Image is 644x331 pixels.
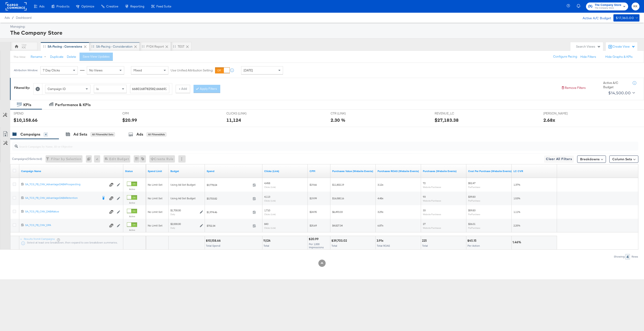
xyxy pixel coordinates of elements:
span: 4,458 [264,181,270,185]
div: KPIs [23,102,31,107]
span: $26.01 [468,222,475,226]
sub: Website Purchases [423,226,441,229]
div: Performance & KPIs [55,102,91,107]
button: Rename [27,53,51,61]
div: Active A/C Budget [578,14,611,21]
div: Campaigns ( 0 Selected) [12,157,42,161]
div: This View: [14,55,26,59]
button: + Add [176,85,190,93]
span: Ads [5,16,10,19]
span: CPM [122,111,156,116]
span: 1.37% [513,183,520,186]
span: Total [332,244,337,247]
sub: Clicks (Link) [264,226,276,229]
div: $45.15 [467,239,478,243]
button: Configure Pacing [550,53,580,61]
div: All Filtered Ads [147,132,166,136]
span: No Limit Set [148,210,162,214]
sub: Per Purchase [468,226,480,229]
span: $19.99 [310,197,317,200]
sub: Clicks (Link) [264,213,276,216]
span: Creative [106,5,118,8]
div: Managing: [10,24,638,29]
span: KK [633,4,638,9]
a: The total amount spent to date. [207,169,261,173]
a: Your campaign name. [21,169,121,173]
a: The average cost you've paid to have 1,000 impressions of your ad. [310,169,329,173]
span: 27 [423,222,426,226]
button: Clear All Filters [544,156,574,163]
sub: Website Purchases [423,186,441,188]
span: $702.34 [207,224,251,227]
label: Active [127,229,137,231]
input: Search Campaigns by Name, ID or Objective [18,140,579,149]
a: The number of times a purchase was made tracked by your Custom Audience pixel on your website aft... [423,169,465,173]
div: $39,703.02 [331,239,348,243]
span: No Views [89,68,103,72]
sub: Daily [170,213,175,216]
span: $52.47 [468,181,475,185]
span: $11,802.19 [332,183,344,186]
sub: Daily [170,226,175,229]
div: All Filtered Ad Sets [91,132,115,136]
button: Duplicate [50,55,63,59]
div: Using Ad Set Budget [170,197,203,200]
span: 7 Day Clicks [43,68,60,72]
span: Optimize [81,5,94,8]
span: No Limit Set [148,224,162,227]
div: Create View [613,44,635,49]
a: The total value of the purchase actions divided by spend tracked by your Custom Audience pixel on... [378,169,419,173]
a: The number of clicks on links appearing on your ad or Page that direct people to your sites off F... [264,169,306,173]
div: 4 [44,132,48,136]
a: The average cost for each purchase tracked by your Custom Audience pixel on your website after pe... [468,169,512,173]
div: KK [22,45,26,50]
div: $2,000.00 [170,222,181,226]
div: 2.68x [543,117,555,123]
div: Using Ad Set Budget [170,183,203,187]
div: SA_TCS_FB_CNV_DPA [25,223,107,227]
div: 1.46% [513,240,523,244]
div: Drag to reorder tab [173,45,176,48]
button: Hide Graphs & KPIs [605,55,633,59]
label: Active [127,201,137,204]
span: [DATE] [244,68,253,72]
a: 1/0 Purchases / Clicks [513,169,555,173]
span: Total [422,244,428,247]
span: Total [264,244,269,247]
button: Breakdowns [577,156,606,163]
a: Dashboard [16,16,31,19]
label: Active [127,188,137,191]
span: CLICKS (LINK) [226,111,260,116]
span: $24.95 [310,210,317,214]
span: CTR (LINK) [331,111,365,116]
span: 4.48x [378,197,383,200]
span: Campaign ID [48,87,66,91]
div: $10,158.66 [206,239,222,243]
div: SA-Pacing - Conversions [48,44,82,49]
a: The total value of the purchase actions tracked by your Custom Audience pixel on your website aft... [332,169,374,173]
div: Filtered By: [14,86,30,90]
div: 0 [86,155,94,163]
span: 3.29x [378,210,383,214]
input: Enter a search term [130,85,169,93]
div: Drag to reorder tab [142,45,144,48]
span: The Company Store [595,6,621,10]
span: No Limit Set [148,197,162,200]
span: $3,778.04 [207,183,251,187]
span: The Company Store [595,3,621,7]
span: Total Spend [206,244,220,247]
div: SA_TCS_FB_CNV_AdvantageDABARetention [25,196,99,200]
div: SA_TCS_FB_CNV_AdvantageDABAProspecting [25,183,107,186]
sub: Website Purchases [423,213,441,216]
span: $19.66 [310,183,317,186]
button: Remove Filters [561,86,586,90]
span: $1,974.46 [207,210,251,214]
span: Feed Suite [156,5,171,8]
span: REVENUE_LC [435,111,469,116]
span: 3.12x [378,183,383,186]
span: 33 [423,209,426,212]
span: 4,113 [264,195,270,198]
div: $1,700.00 [170,209,181,212]
div: Ad Sets [73,132,87,137]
